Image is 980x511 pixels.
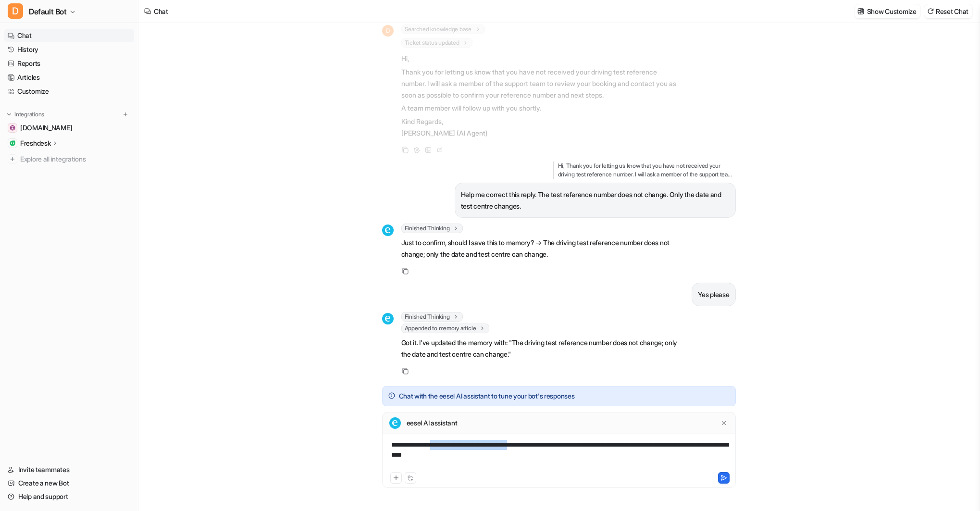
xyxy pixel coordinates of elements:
[399,391,575,401] p: Chat with the eesel AI assistant to tune your bot's responses
[401,224,463,233] span: Finished Thinking
[401,66,682,101] p: Thank you for letting us know that you have not received your driving test reference number. I wi...
[927,8,934,15] img: reset
[461,189,730,212] p: Help me correct this reply. The test reference number does not change. Only the date and test cen...
[924,4,972,18] button: Reset Chat
[401,102,682,114] p: A team member will follow up with you shortly.
[401,237,682,260] p: Just to confirm, should I save this to memory? → The driving test reference number does not chang...
[20,151,130,167] span: Explore all integrations
[10,125,15,131] img: drivingtests.co.uk
[14,111,44,118] p: Integrations
[4,121,134,135] a: drivingtests.co.uk[DOMAIN_NAME]
[4,110,47,119] button: Integrations
[401,116,682,139] p: Kind Regards, [PERSON_NAME] (AI Agent)
[10,140,15,146] img: Freshdesk
[401,25,485,34] span: Searched knowledge base
[401,53,682,64] p: Hi,
[867,6,917,16] p: Show Customize
[122,111,129,118] img: menu_add.svg
[29,5,67,18] span: Default Bot
[4,490,134,503] a: Help and support
[553,162,736,179] p: Hi, Thank you for letting us know that you have not received your driving test reference number. ...
[154,6,168,16] div: Chat
[20,123,72,133] span: [DOMAIN_NAME]
[4,463,134,476] a: Invite teammates
[8,3,23,19] span: D
[382,25,394,37] span: D
[401,337,682,360] p: Got it. I've updated the memory with: "The driving test reference number does not change; only th...
[401,38,473,48] span: Ticket status updated
[4,43,134,56] a: History
[407,418,458,428] p: eesel AI assistant
[4,152,134,166] a: Explore all integrations
[4,57,134,70] a: Reports
[401,312,463,322] span: Finished Thinking
[855,4,920,18] button: Show Customize
[4,476,134,490] a: Create a new Bot
[698,289,729,300] p: Yes please
[8,154,17,164] img: explore all integrations
[4,71,134,84] a: Articles
[6,111,12,118] img: expand menu
[4,85,134,98] a: Customize
[20,138,50,148] p: Freshdesk
[4,29,134,42] a: Chat
[857,8,864,15] img: customize
[401,324,490,333] span: Appended to memory article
